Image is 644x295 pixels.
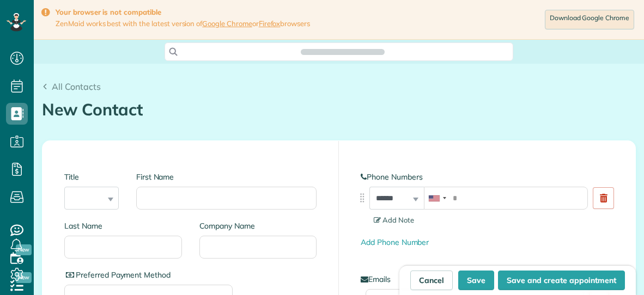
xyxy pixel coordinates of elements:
[458,271,494,290] button: Save
[545,10,634,29] a: Download Google Chrome
[42,101,636,119] h1: New Contact
[410,271,453,290] a: Cancel
[64,171,119,182] label: Title
[498,271,625,290] button: Save and create appointment
[424,187,449,209] div: United States: +1
[56,8,310,17] strong: Your browser is not compatible
[56,19,310,28] span: ZenMaid works best with the latest version of or browsers
[361,274,613,285] label: Emails
[42,80,101,93] a: All Contacts
[64,220,182,231] label: Last Name
[52,81,101,92] span: All Contacts
[374,216,414,224] span: Add Note
[361,171,613,182] label: Phone Numbers
[202,19,252,28] a: Google Chrome
[259,19,281,28] a: Firefox
[312,46,373,57] span: Search ZenMaid…
[64,269,233,280] label: Preferred Payment Method
[136,171,317,182] label: First Name
[361,237,429,247] a: Add Phone Number
[356,192,368,204] img: drag_indicator-119b368615184ecde3eda3c64c821f6cf29d3e2b97b89ee44bc31753036683e5.png
[199,220,317,231] label: Company Name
